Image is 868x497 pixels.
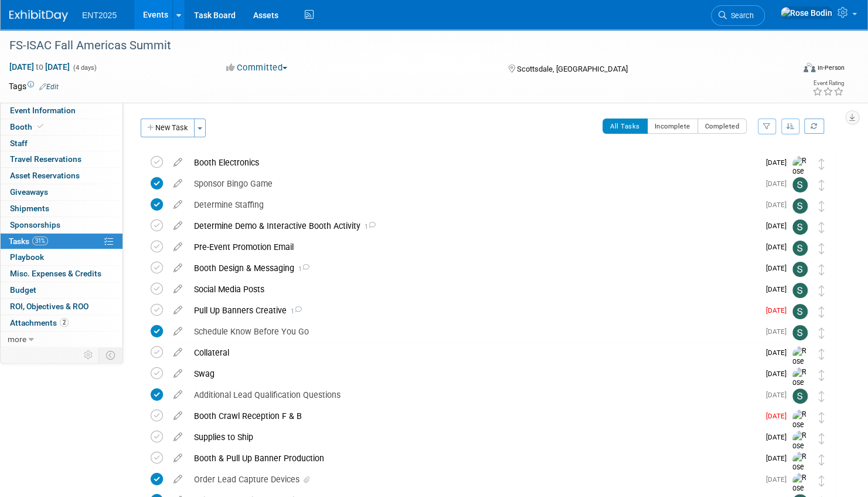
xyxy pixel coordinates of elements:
span: 2 [60,318,69,327]
a: Search [711,5,765,26]
a: edit [168,453,188,464]
a: Refresh [804,119,824,134]
span: [DATE] [766,201,792,209]
span: Shipments [10,204,49,213]
img: Rose Bodin [792,431,810,472]
i: Move task [819,306,825,317]
div: Determine Staffing [188,195,759,215]
span: Travel Reservations [10,154,81,164]
span: ENT2025 [82,11,117,20]
a: Edit [39,83,59,91]
i: Move task [819,454,825,465]
a: Shipments [1,201,122,217]
div: Schedule Know Before You Go [188,322,759,342]
span: Attachments [10,318,69,327]
button: All Tasks [603,119,648,134]
div: Determine Demo & Interactive Booth Activity [188,216,759,236]
img: Stephanie Silva [792,262,808,277]
a: edit [168,347,188,358]
span: [DATE] [766,412,792,420]
span: 1 [360,223,376,231]
td: Personalize Event Tab Strip [79,347,99,363]
a: edit [168,474,188,485]
span: Scottsdale, [GEOGRAPHIC_DATA] [516,65,627,73]
span: [DATE] [766,222,792,230]
a: edit [168,432,188,442]
i: Move task [819,433,825,444]
img: Stephanie Silva [792,304,808,319]
span: more [8,334,26,344]
div: Order Lead Capture Devices [188,469,759,489]
img: Stephanie Silva [792,325,808,340]
div: Pre-Event Promotion Email [188,237,759,257]
img: Rose Bodin [792,346,810,388]
span: Asset Reservations [10,171,80,180]
div: Sponsor Bingo Game [188,174,759,194]
button: Completed [697,119,747,134]
span: Booth [10,122,46,131]
a: edit [168,411,188,421]
i: Move task [819,222,825,233]
span: [DATE] [766,243,792,251]
span: ROI, Objectives & ROO [10,302,88,311]
span: [DATE] [766,306,792,315]
a: ROI, Objectives & ROO [1,299,122,315]
div: Event Rating [812,80,844,86]
img: Stephanie Silva [792,198,808,214]
a: more [1,332,122,347]
a: Booth [1,119,122,135]
span: (4 days) [72,64,97,72]
i: Move task [819,158,825,170]
div: In-Person [817,63,845,72]
span: [DATE] [766,349,792,357]
div: Booth Crawl Reception F & B [188,406,759,426]
span: [DATE] [766,327,792,336]
img: Rose Bodin [792,156,810,198]
a: Event Information [1,103,122,119]
a: edit [168,157,188,168]
div: Social Media Posts [188,279,759,299]
img: Stephanie Silva [792,241,808,256]
a: edit [168,242,188,252]
td: Toggle Event Tabs [99,347,123,363]
i: Move task [819,201,825,212]
a: Sponsorships [1,217,122,233]
span: Budget [10,285,36,295]
span: [DATE] [766,285,792,293]
a: edit [168,263,188,273]
i: Move task [819,370,825,381]
i: Move task [819,349,825,360]
a: edit [168,178,188,189]
span: Playbook [10,252,44,262]
div: Event Format [720,61,845,79]
span: [DATE] [DATE] [9,62,70,72]
td: Tags [9,80,59,92]
div: Booth Design & Messaging [188,258,759,278]
a: edit [168,200,188,210]
a: Travel Reservations [1,151,122,167]
a: Asset Reservations [1,168,122,184]
span: Search [727,11,754,20]
div: Additional Lead Qualification Questions [188,385,759,405]
img: Stephanie Silva [792,388,808,404]
a: Tasks31% [1,234,122,249]
button: New Task [141,119,195,137]
div: Booth & Pull Up Banner Production [188,448,759,468]
span: [DATE] [766,264,792,272]
img: Stephanie Silva [792,177,808,192]
span: [DATE] [766,180,792,188]
i: Move task [819,243,825,254]
div: Collateral [188,343,759,363]
img: Rose Bodin [792,410,810,451]
img: Rose Bodin [792,367,810,409]
div: Supplies to Ship [188,427,759,447]
span: [DATE] [766,475,792,484]
span: Sponsorships [10,220,60,229]
span: Event Information [10,106,76,115]
img: Rose Bodin [780,6,833,19]
a: Giveaways [1,184,122,200]
span: [DATE] [766,370,792,378]
a: Playbook [1,249,122,265]
a: Budget [1,282,122,298]
span: Giveaways [10,187,48,197]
